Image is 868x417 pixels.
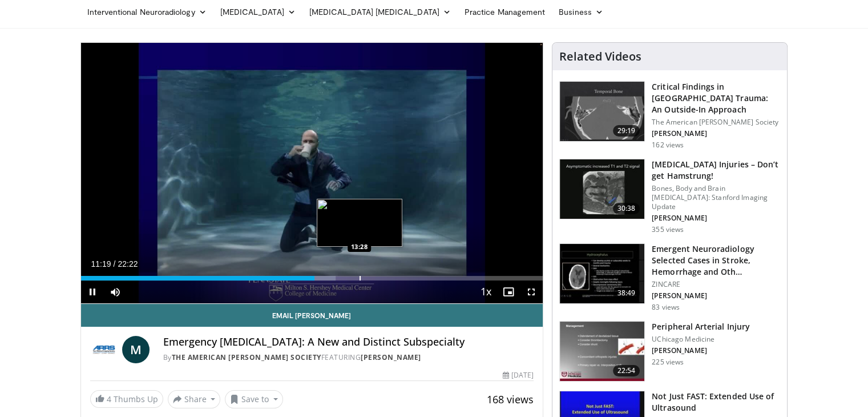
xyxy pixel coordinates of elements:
a: M [122,336,150,363]
p: [PERSON_NAME] [652,346,750,355]
h4: Emergency [MEDICAL_DATA]: A New and Distinct Subspecialty [163,336,534,348]
h3: [MEDICAL_DATA] Injuries – Don’t get Hamstrung! [652,159,780,182]
img: 7fb294b7-8775-440d-bb1e-22977e02d4d1.150x105_q85_crop-smart_upscale.jpg [560,244,644,303]
h3: Critical Findings in [GEOGRAPHIC_DATA] Trauma: An Outside-In Approach [652,81,780,115]
h3: Peripheral Arterial Injury [652,321,750,332]
a: Interventional Neuroradiology [80,1,213,23]
a: 29:19 Critical Findings in [GEOGRAPHIC_DATA] Trauma: An Outside-In Approach The American [PERSON_... [559,81,780,150]
p: [PERSON_NAME] [652,291,780,300]
p: UChicago Medicine [652,335,750,344]
p: [PERSON_NAME] [652,214,780,223]
button: Pause [81,280,104,303]
p: 355 views [652,225,684,234]
a: Practice Management [458,1,552,23]
a: 22:54 Peripheral Arterial Injury UChicago Medicine [PERSON_NAME] 225 views [559,321,780,382]
span: 30:38 [613,203,640,214]
p: ZINCARE [652,280,780,289]
span: 22:22 [118,259,138,268]
p: Bones, Body and Brain [MEDICAL_DATA]: Stanford Imaging Update [652,184,780,211]
span: 168 views [487,392,534,406]
button: Save to [225,390,283,408]
div: By FEATURING [163,352,534,363]
a: 4 Thumbs Up [90,390,163,408]
a: 38:49 Emergent Neuroradiology Selected Cases in Stroke, Hemorrhage and Oth… ZINCARE [PERSON_NAME]... [559,243,780,312]
button: Enable picture-in-picture mode [497,280,520,303]
button: Playback Rate [474,280,497,303]
span: 4 [107,394,111,404]
span: 11:19 [91,259,111,268]
p: 225 views [652,358,684,367]
div: [DATE] [503,370,534,380]
h3: Emergent Neuroradiology Selected Cases in Stroke, Hemorrhage and Oth… [652,243,780,278]
img: c1630ad7-a44c-41d4-bd3b-9c1b270ca19f.150x105_q85_crop-smart_upscale.jpg [560,322,644,381]
h3: Not Just FAST: Extended Use of Ultrasound [652,391,780,414]
button: Fullscreen [520,280,543,303]
p: 83 views [652,303,680,312]
img: 8d8e3180-86ba-4d19-9168-3f59fd7b70ab.150x105_q85_crop-smart_upscale.jpg [560,82,644,141]
h4: Related Videos [559,50,641,63]
button: Mute [104,280,127,303]
span: 22:54 [613,365,640,376]
a: 30:38 [MEDICAL_DATA] Injuries – Don’t get Hamstrung! Bones, Body and Brain [MEDICAL_DATA]: Stanfo... [559,159,780,234]
a: The American [PERSON_NAME] Society [172,352,321,362]
video-js: Video Player [81,43,543,304]
p: [PERSON_NAME] [652,129,780,138]
a: Email [PERSON_NAME] [81,304,543,327]
div: Progress Bar [81,276,543,280]
img: The American Roentgen Ray Society [90,336,118,363]
span: 29:19 [613,125,640,137]
p: 162 views [652,141,684,150]
p: The American [PERSON_NAME] Society [652,118,780,127]
a: [MEDICAL_DATA] [213,1,302,23]
span: / [114,259,116,268]
img: de1798af-dccc-4df6-b8cd-11a7933d5ad4.150x105_q85_crop-smart_upscale.jpg [560,159,644,219]
a: [MEDICAL_DATA] [MEDICAL_DATA] [302,1,458,23]
span: 38:49 [613,287,640,299]
button: Share [168,390,221,408]
a: [PERSON_NAME] [361,352,421,362]
a: Business [552,1,610,23]
img: image.jpeg [317,199,402,247]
